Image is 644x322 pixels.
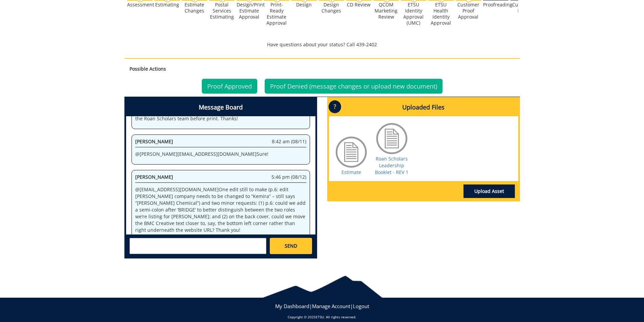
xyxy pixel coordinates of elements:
[316,315,324,319] a: ETSU
[272,138,306,145] span: 8:42 am (08/11)
[270,238,312,254] a: SEND
[312,303,350,309] a: Manage Account
[264,2,289,26] div: Print-Ready Estimate Approval
[428,2,454,26] div: ETSU Health Identity Approval
[135,186,306,233] p: @ [EMAIL_ADDRESS][DOMAIN_NAME] One edit still to make (p.6: edit [PERSON_NAME] company needs to b...
[329,100,341,113] p: ?
[275,303,309,309] a: My Dashboard
[154,2,180,8] div: Estimating
[209,2,235,20] div: Postal Services Estimating
[135,174,173,180] span: [PERSON_NAME]
[126,99,315,116] h4: Message Board
[291,2,317,8] div: Design
[510,2,536,14] div: Customer Edits
[319,2,344,14] div: Design Changes
[346,2,372,8] div: CD Review
[341,169,361,175] a: Estimate
[182,2,207,14] div: Estimate Changes
[129,66,166,72] strong: Possible Actions
[285,243,297,249] span: SEND
[135,138,173,145] span: [PERSON_NAME]
[202,79,257,94] a: Proof Approved
[353,303,369,309] a: Logout
[483,2,508,8] div: Proofreading
[237,2,262,20] div: Design/Print Estimate Approval
[271,174,306,180] span: 5:46 pm (08/12)
[374,2,399,20] div: QCOM Marketing Review
[127,2,152,8] div: Assessment
[124,41,520,48] p: Have questions about your status? Call 439-2402
[329,99,518,116] h4: Uploaded Files
[375,155,408,175] a: Roan Scholars Leadership Booklet - REV 1
[265,79,443,94] a: Proof Denied (message changes or upload new document)
[463,184,515,198] a: Upload Asset
[135,151,306,157] p: @ [PERSON_NAME][EMAIL_ADDRESS][DOMAIN_NAME] Sure!
[456,2,481,20] div: Customer Proof Approval
[129,238,266,254] textarea: messageToSend
[401,2,426,26] div: ETSU Identity Approval (UMC)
